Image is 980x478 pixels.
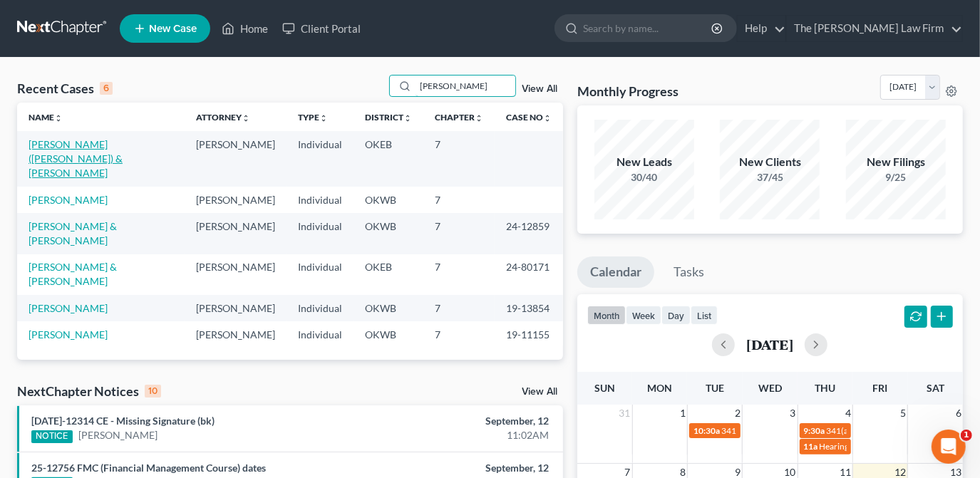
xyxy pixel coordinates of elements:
[423,213,495,254] td: 7
[185,295,287,321] td: [PERSON_NAME]
[954,405,963,422] span: 6
[475,114,483,123] i: unfold_more
[29,194,108,206] a: [PERSON_NAME]
[423,321,495,348] td: 7
[149,24,197,34] span: New Case
[54,114,63,123] i: unfold_more
[693,425,720,436] span: 10:30a
[354,295,423,321] td: OKWB
[594,154,694,170] div: New Leads
[961,430,972,441] span: 1
[31,415,215,427] a: [DATE]-12314 CE - Missing Signature (bk)
[435,112,483,123] a: Chapterunfold_more
[287,187,354,213] td: Individual
[17,383,161,400] div: NextChapter Notices
[287,131,354,186] td: Individual
[185,213,287,254] td: [PERSON_NAME]
[29,220,117,246] a: [PERSON_NAME] & [PERSON_NAME]
[495,321,563,348] td: 19-11155
[354,131,423,186] td: OKEB
[185,187,287,213] td: [PERSON_NAME]
[287,295,354,321] td: Individual
[661,306,691,325] button: day
[495,254,563,295] td: 24-80171
[354,187,423,213] td: OKWB
[423,131,495,186] td: 7
[543,114,552,123] i: unfold_more
[354,213,423,254] td: OKWB
[275,16,368,41] a: Client Portal
[287,321,354,348] td: Individual
[29,302,108,314] a: [PERSON_NAME]
[815,382,835,394] span: Thu
[626,306,661,325] button: week
[577,256,654,288] a: Calendar
[185,321,287,348] td: [PERSON_NAME]
[495,295,563,321] td: 19-13854
[185,254,287,295] td: [PERSON_NAME]
[618,405,632,422] span: 31
[720,154,820,170] div: New Clients
[721,425,859,436] span: 341(a) meeting for [PERSON_NAME]
[506,112,552,123] a: Case Nounfold_more
[100,82,113,95] div: 6
[577,83,679,100] h3: Monthly Progress
[365,112,412,123] a: Districtunfold_more
[679,405,687,422] span: 1
[733,405,742,422] span: 2
[804,425,825,436] span: 9:30a
[354,254,423,295] td: OKEB
[287,254,354,295] td: Individual
[706,382,724,394] span: Tue
[319,114,328,123] i: unfold_more
[78,428,158,442] a: [PERSON_NAME]
[594,170,694,185] div: 30/40
[29,261,117,287] a: [PERSON_NAME] & [PERSON_NAME]
[789,405,798,422] span: 3
[522,84,557,94] a: View All
[872,382,887,394] span: Fri
[738,16,785,41] a: Help
[804,441,818,452] span: 11a
[647,382,672,394] span: Mon
[495,213,563,254] td: 24-12859
[423,187,495,213] td: 7
[583,15,713,41] input: Search by name...
[215,16,275,41] a: Home
[17,80,113,97] div: Recent Cases
[386,414,549,428] div: September, 12
[787,16,962,41] a: The [PERSON_NAME] Law Firm
[29,138,123,179] a: [PERSON_NAME] ([PERSON_NAME]) & [PERSON_NAME]
[846,154,946,170] div: New Filings
[416,76,515,96] input: Search by name...
[522,387,557,397] a: View All
[287,213,354,254] td: Individual
[354,321,423,348] td: OKWB
[746,337,793,352] h2: [DATE]
[242,114,250,123] i: unfold_more
[587,306,626,325] button: month
[29,112,63,123] a: Nameunfold_more
[403,114,412,123] i: unfold_more
[386,461,549,475] div: September, 12
[899,405,907,422] span: 5
[720,170,820,185] div: 37/45
[145,385,161,398] div: 10
[661,256,717,288] a: Tasks
[423,295,495,321] td: 7
[31,462,266,474] a: 25-12756 FMC (Financial Management Course) dates
[423,254,495,295] td: 7
[927,382,944,394] span: Sat
[298,112,328,123] a: Typeunfold_more
[932,430,966,464] iframe: Intercom live chat
[594,382,615,394] span: Sun
[758,382,782,394] span: Wed
[691,306,718,325] button: list
[29,328,108,341] a: [PERSON_NAME]
[196,112,250,123] a: Attorneyunfold_more
[844,405,852,422] span: 4
[31,430,73,443] div: NOTICE
[185,131,287,186] td: [PERSON_NAME]
[846,170,946,185] div: 9/25
[386,428,549,442] div: 11:02AM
